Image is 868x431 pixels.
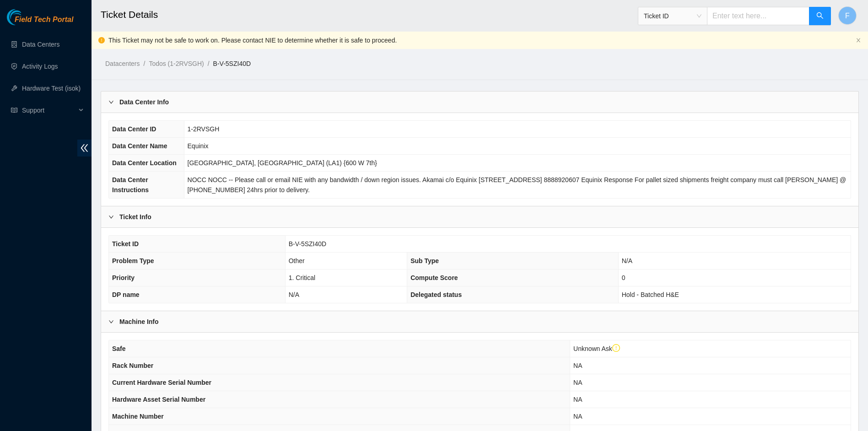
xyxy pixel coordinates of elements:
span: Data Center Location [112,159,177,167]
span: / [208,60,210,67]
a: B-V-5SZI40D [213,60,251,67]
span: B-V-5SZI40D [289,240,326,248]
span: right [108,319,114,324]
span: search [816,12,824,21]
span: Other [289,257,305,264]
span: Problem Type [112,257,154,264]
span: Rack Number [112,362,153,369]
div: Ticket Info [101,206,858,227]
span: Hardware Asset Serial Number [112,396,205,403]
a: Datacenters [105,60,140,67]
span: NA [573,379,582,386]
div: Data Center Info [101,92,858,113]
span: [GEOGRAPHIC_DATA], [GEOGRAPHIC_DATA] (LA1) {600 W 7th} [188,159,377,167]
a: Data Centers [22,41,59,48]
span: NA [573,396,582,403]
span: Hold - Batched H&E [622,291,679,298]
span: 0 [622,274,625,281]
a: Hardware Test (isok) [22,85,81,92]
a: Todos (1-2RVSGH) [149,60,204,67]
span: Data Center Instructions [112,176,149,194]
span: Field Tech Portal [15,16,73,24]
span: Equinix [188,142,209,150]
span: Ticket ID [112,240,139,248]
img: Akamai Technologies [7,9,46,25]
a: Akamai TechnologiesField Tech Portal [7,16,73,28]
b: Machine Info [119,317,159,327]
span: DP name [112,291,140,298]
span: read [11,107,17,113]
span: / [143,60,145,67]
span: Compute Score [410,274,458,281]
b: Ticket Info [119,212,151,222]
span: Unknown Ask [573,345,620,352]
span: Data Center Name [112,142,167,150]
span: Machine Number [112,413,164,420]
span: right [108,214,114,220]
span: 1. Critical [289,274,315,281]
span: NOCC NOCC -- Please call or email NIE with any bandwidth / down region issues. Akamai c/o Equinix... [188,176,846,194]
a: Activity Logs [22,63,58,70]
span: NA [573,362,582,369]
span: NA [573,413,582,420]
button: search [809,7,831,25]
span: N/A [622,257,632,264]
span: Sub Type [410,257,439,264]
span: Data Center ID [112,125,156,133]
span: exclamation-circle [612,344,620,352]
span: Ticket ID [644,9,701,23]
span: Support [22,101,76,119]
span: Safe [112,345,126,352]
span: Current Hardware Serial Number [112,379,211,386]
span: double-left [77,140,92,156]
span: N/A [289,291,299,298]
span: 1-2RVSGH [188,125,220,133]
span: Delegated status [410,291,462,298]
span: F [845,10,850,22]
input: Enter text here... [707,7,809,25]
span: right [108,99,114,105]
span: Priority [112,274,135,281]
button: F [838,6,857,25]
div: Machine Info [101,311,858,332]
button: close [856,38,861,43]
b: Data Center Info [119,97,169,107]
